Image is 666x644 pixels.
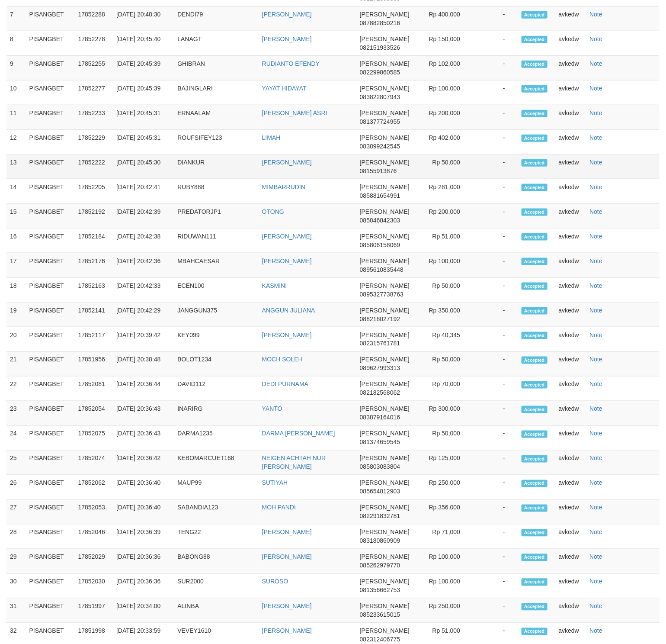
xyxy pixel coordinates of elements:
span: 0895327738763 [360,291,403,298]
td: DIANKUR [174,155,258,179]
td: Rp 50,000 [420,352,473,377]
a: Note [589,578,602,585]
td: Rp 250,000 [420,475,473,500]
span: 081377724955 [360,118,400,125]
span: [PERSON_NAME] [360,504,410,511]
td: ERNAALAM [174,105,258,130]
td: PISANGBET [26,327,74,352]
td: PISANGBET [26,549,74,574]
a: Note [589,258,602,264]
td: [DATE] 20:42:33 [113,278,174,303]
span: 082299860585 [360,69,400,76]
td: 17852229 [75,130,113,155]
span: 083822807943 [360,93,400,100]
td: - [473,377,518,401]
td: [DATE] 20:39:42 [113,327,174,352]
td: Rp 200,000 [420,204,473,229]
td: Rp 50,000 [420,278,473,303]
td: 12 [6,130,26,155]
span: [PERSON_NAME] [360,480,410,486]
td: 14 [6,179,26,204]
span: Accepted [522,357,548,364]
td: avkedw [555,352,586,377]
span: [PERSON_NAME] [360,159,410,166]
a: [PERSON_NAME] ASRI [262,109,327,116]
td: Rp 281,000 [420,179,473,204]
td: 21 [6,352,26,377]
td: avkedw [555,204,586,229]
td: [DATE] 20:42:41 [113,179,174,204]
td: BAJINGLARI [174,80,258,105]
td: 15 [6,204,26,229]
td: avkedw [555,130,586,155]
span: [PERSON_NAME] [360,307,410,314]
span: 082291832781 [360,513,400,520]
span: 085846842303 [360,217,400,224]
td: 17852163 [75,278,113,303]
td: avkedw [555,278,586,303]
span: 08155913876 [360,167,397,174]
td: - [473,229,518,253]
td: BOLOT1234 [174,352,258,377]
a: Note [589,332,602,338]
td: 8 [6,31,26,56]
span: Accepted [522,184,548,191]
a: [PERSON_NAME] [262,11,312,18]
td: PISANGBET [26,401,74,426]
a: MOCH SOLEH [262,356,303,363]
td: ECEN100 [174,278,258,303]
span: [PERSON_NAME] [360,208,410,215]
span: [PERSON_NAME] [360,430,410,437]
td: 10 [6,80,26,105]
td: PISANGBET [26,6,74,31]
a: Note [589,307,602,314]
a: [PERSON_NAME] [262,159,312,166]
td: DAVID112 [174,377,258,401]
td: GHIBRAN [174,56,258,80]
td: 17852255 [75,56,113,80]
td: [DATE] 20:42:39 [113,204,174,229]
a: Note [589,480,602,486]
td: Rp 400,000 [420,6,473,31]
a: SUTIYAH [262,480,288,486]
td: Rp 51,000 [420,229,473,253]
td: 17852192 [75,204,113,229]
td: 25 [6,451,26,475]
span: Accepted [522,135,548,142]
td: PISANGBET [26,31,74,56]
td: INARIRG [174,401,258,426]
td: avkedw [555,475,586,500]
td: 17852075 [75,426,113,451]
a: Note [589,85,602,92]
span: Accepted [522,233,548,241]
td: [DATE] 20:45:39 [113,56,174,80]
a: Note [589,381,602,388]
a: Note [589,628,602,634]
a: LIMAH [262,134,281,141]
td: avkedw [555,525,586,549]
span: Accepted [522,61,548,68]
td: avkedw [555,105,586,130]
td: - [473,278,518,303]
a: Note [589,282,602,289]
td: avkedw [555,377,586,401]
span: Accepted [522,505,548,512]
td: Rp 50,000 [420,155,473,179]
td: avkedw [555,56,586,80]
a: Note [589,109,602,116]
a: [PERSON_NAME] [262,554,312,560]
td: PISANGBET [26,377,74,401]
td: avkedw [555,500,586,525]
span: Accepted [522,85,548,93]
span: [PERSON_NAME] [360,109,410,116]
td: 24 [6,426,26,451]
td: PISANGBET [26,278,74,303]
span: Accepted [522,209,548,216]
span: [PERSON_NAME] [360,60,410,67]
td: Rp 356,000 [420,500,473,525]
td: 17852046 [75,525,113,549]
td: Rp 150,000 [420,31,473,56]
a: NEIGEN ACHTAH NUR [PERSON_NAME] [262,455,326,470]
td: - [473,352,518,377]
span: 088218027192 [360,316,400,322]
